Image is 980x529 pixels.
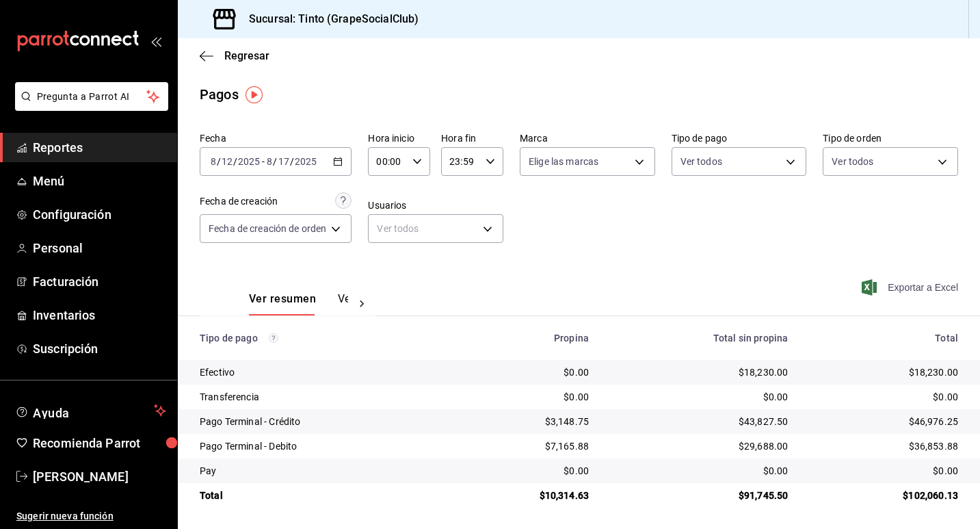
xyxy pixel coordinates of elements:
div: $0.00 [464,464,589,478]
div: $36,853.88 [810,439,958,453]
label: Tipo de orden [823,133,958,143]
div: $0.00 [810,464,958,478]
div: Total [200,489,442,502]
div: Total sin propina [611,333,788,344]
div: $29,688.00 [611,439,788,453]
h3: Sucursal: Tinto (GrapeSocialClub) [238,11,419,27]
span: Reportes [33,138,166,157]
div: Total [810,333,958,344]
span: Recomienda Parrot [33,434,166,452]
span: / [273,156,277,167]
label: Usuarios [368,201,503,210]
span: / [290,156,294,167]
button: Ver resumen [249,292,316,315]
div: $91,745.50 [611,489,788,502]
div: $0.00 [611,464,788,478]
input: -- [266,156,273,167]
div: Pago Terminal - Debito [200,439,442,453]
span: Ayuda [33,402,148,419]
span: Ver todos [832,155,873,168]
span: Facturación [33,272,166,291]
div: $43,827.50 [611,415,788,428]
span: / [217,156,221,167]
div: Pago Terminal - Crédito [200,415,442,428]
span: [PERSON_NAME] [33,467,166,486]
span: Inventarios [33,306,166,324]
input: -- [278,156,290,167]
label: Marca [520,133,655,143]
label: Hora fin [441,133,503,143]
img: Tooltip marker [246,86,263,103]
span: Suscripción [33,339,166,358]
input: ---- [294,156,317,167]
div: $18,230.00 [810,365,958,379]
button: Regresar [200,49,269,62]
div: $0.00 [611,390,788,404]
button: Exportar a Excel [864,279,958,296]
div: $3,148.75 [464,415,589,428]
div: $0.00 [810,390,958,404]
div: $46,976.25 [810,415,958,428]
div: Fecha de creación [200,194,278,209]
div: Pay [200,464,442,478]
span: Elige las marcas [529,155,598,168]
div: $18,230.00 [611,365,788,379]
span: Personal [33,239,166,257]
span: / [233,156,237,167]
div: $102,060.13 [810,489,958,502]
input: -- [210,156,217,167]
a: Pregunta a Parrot AI [10,99,168,114]
div: navigation tabs [249,292,348,315]
div: $10,314.63 [464,489,589,502]
span: Sugerir nueva función [16,509,166,524]
span: Pregunta a Parrot AI [37,90,147,104]
span: Ver todos [680,155,722,168]
input: ---- [237,156,261,167]
button: Ver pagos [338,292,389,315]
div: Pagos [200,84,239,105]
div: Propina [464,333,589,344]
div: Ver todos [368,214,503,243]
div: Efectivo [200,365,442,379]
input: -- [221,156,233,167]
button: Pregunta a Parrot AI [15,82,168,111]
div: Transferencia [200,390,442,404]
label: Tipo de pago [672,133,807,143]
div: $0.00 [464,365,589,379]
span: Menú [33,172,166,190]
div: $0.00 [464,390,589,404]
label: Fecha [200,133,352,143]
label: Hora inicio [368,133,430,143]
div: $7,165.88 [464,439,589,453]
button: open_drawer_menu [150,36,161,47]
span: - [262,156,265,167]
span: Fecha de creación de orden [209,222,326,235]
span: Regresar [224,49,269,62]
div: Tipo de pago [200,333,442,344]
svg: Los pagos realizados con Pay y otras terminales son montos brutos. [269,333,278,343]
span: Configuración [33,205,166,224]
